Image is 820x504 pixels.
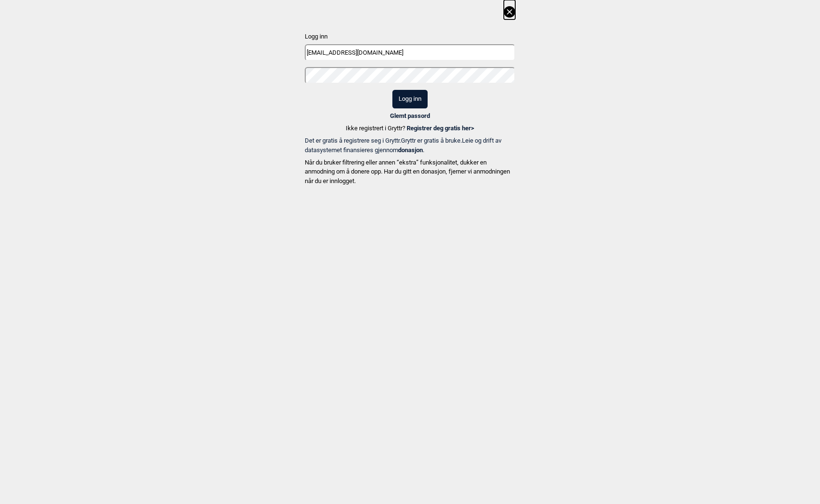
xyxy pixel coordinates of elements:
p: Når du bruker filtrering eller annen “ekstra” funksjonalitet, dukker en anmodning om å donere opp... [305,158,515,186]
a: Det er gratis å registrere seg i Gryttr.Gryttr er gratis å bruke.Leie og drift av datasystemet fi... [305,136,515,155]
p: Logg inn [305,32,515,41]
p: Ikke registrert i Gryttr? [346,124,474,133]
b: donasjon [398,146,423,154]
p: Det er gratis å registrere seg i Gryttr. Gryttr er gratis å bruke. Leie og drift av datasystemet ... [305,136,515,155]
button: Logg inn [392,90,428,108]
input: Epost [305,44,515,61]
a: Registrer deg gratis her> [407,125,474,132]
a: Glemt passord [390,112,430,119]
